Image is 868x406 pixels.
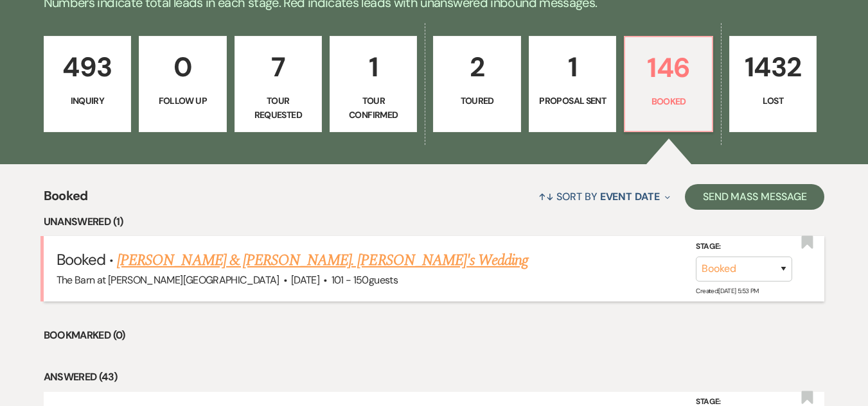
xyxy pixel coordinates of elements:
p: Follow Up [147,94,218,108]
span: [DATE] [291,273,319,287]
p: Tour Requested [243,94,314,123]
button: Sort By Event Date [533,180,675,214]
p: 0 [147,46,218,89]
a: 2Toured [433,36,520,132]
p: Inquiry [52,94,123,108]
a: 0Follow Up [139,36,226,132]
button: Send Mass Message [685,184,825,210]
li: Answered (43) [44,369,825,385]
p: 1432 [738,46,808,89]
a: 1Tour Confirmed [330,36,417,132]
p: 1 [537,46,608,89]
a: [PERSON_NAME] & [PERSON_NAME]. [PERSON_NAME]'s Wedding [117,249,528,272]
span: Created: [DATE] 5:53 PM [696,286,758,294]
span: 101 - 150 guests [332,273,398,287]
li: Unanswered (1) [44,214,825,230]
p: Booked [633,94,704,108]
p: 1 [338,46,409,89]
p: Proposal Sent [537,94,608,108]
p: Toured [441,94,512,108]
a: 1432Lost [729,36,817,132]
a: 1Proposal Sent [529,36,616,132]
span: Event Date [600,190,660,203]
li: Bookmarked (0) [44,327,825,344]
p: Tour Confirmed [338,94,409,123]
label: Stage: [696,240,792,254]
span: Booked [44,186,88,214]
a: 146Booked [624,36,713,132]
p: 146 [633,46,704,89]
a: 7Tour Requested [235,36,322,132]
span: ↑↓ [538,190,554,203]
span: Booked [57,250,105,269]
p: 7 [243,46,314,89]
p: 2 [441,46,512,89]
p: Lost [738,94,808,108]
a: 493Inquiry [44,36,131,132]
span: The Barn at [PERSON_NAME][GEOGRAPHIC_DATA] [57,273,279,287]
p: 493 [52,46,123,89]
